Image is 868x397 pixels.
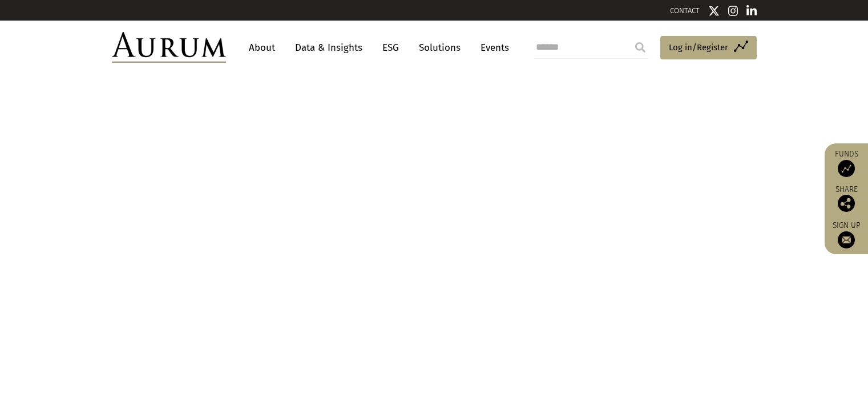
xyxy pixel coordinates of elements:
img: Sign up to our newsletter [838,231,855,248]
a: Log in/Register [660,36,757,60]
img: Aurum [112,32,226,63]
a: About [243,37,281,58]
span: Log in/Register [669,41,728,54]
img: Instagram icon [728,5,738,17]
img: Linkedin icon [746,5,757,17]
a: Events [475,37,509,58]
a: Data & Insights [289,37,368,58]
a: Solutions [413,37,466,58]
img: Twitter icon [708,5,720,17]
a: ESG [377,37,405,58]
a: CONTACT [670,6,700,15]
img: Share this post [838,195,855,212]
a: Sign up [830,220,862,248]
div: Share [830,186,862,212]
a: Funds [830,149,862,177]
img: Access Funds [838,160,855,177]
input: Submit [629,36,652,59]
